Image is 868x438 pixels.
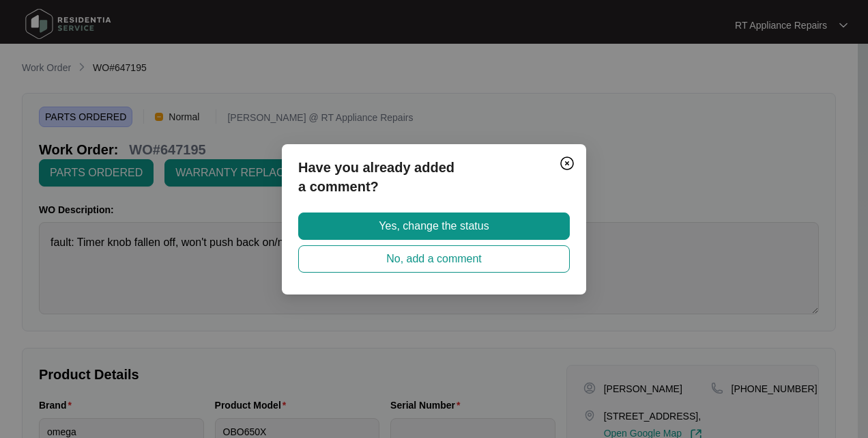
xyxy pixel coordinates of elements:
[298,213,570,240] button: Yes, change the status
[298,177,570,196] p: a comment?
[379,218,489,234] span: Yes, change the status
[386,251,482,267] span: No, add a comment
[298,158,570,177] p: Have you already added
[559,155,575,172] img: closeCircle
[298,245,570,273] button: No, add a comment
[556,152,578,174] button: Close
